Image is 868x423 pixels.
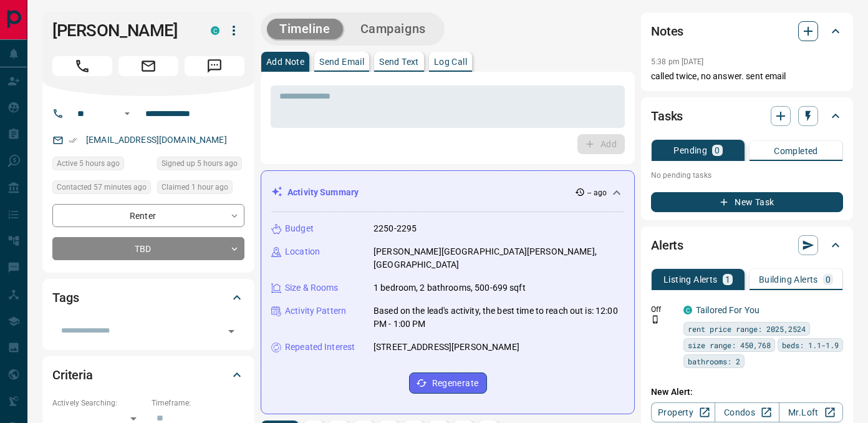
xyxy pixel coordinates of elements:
[86,135,227,145] a: [EMAIL_ADDRESS][DOMAIN_NAME]
[285,222,314,235] p: Budget
[162,181,228,193] span: Claimed 1 hour ago
[651,402,715,422] a: Property
[651,166,843,185] p: No pending tasks
[774,147,818,155] p: Completed
[57,157,120,170] span: Active 5 hours ago
[285,281,339,294] p: Size & Rooms
[52,397,145,409] p: Actively Searching:
[673,146,707,155] p: Pending
[52,237,244,260] div: TBD
[266,57,304,66] p: Add Note
[348,19,438,39] button: Campaigns
[651,21,683,41] h2: Notes
[285,245,320,258] p: Location
[52,288,79,308] h2: Tags
[651,235,683,255] h2: Alerts
[715,402,779,422] a: Condos
[57,181,147,193] span: Contacted 57 minutes ago
[715,146,720,155] p: 0
[223,323,240,340] button: Open
[651,101,843,131] div: Tasks
[651,106,683,126] h2: Tasks
[379,57,419,66] p: Send Text
[52,21,192,41] h1: [PERSON_NAME]
[52,204,244,227] div: Renter
[52,157,151,174] div: Tue Aug 12 2025
[157,157,244,174] div: Tue Aug 12 2025
[683,306,692,314] div: condos.ca
[651,315,660,324] svg: Push Notification Only
[688,339,771,351] span: size range: 450,768
[285,341,355,354] p: Repeated Interest
[271,181,624,204] div: Activity Summary-- ago
[651,304,676,315] p: Off
[651,386,843,399] p: New Alert:
[52,360,244,390] div: Criteria
[162,157,238,170] span: Signed up 5 hours ago
[651,192,843,212] button: New Task
[211,26,219,35] div: condos.ca
[267,19,343,39] button: Timeline
[826,275,831,284] p: 0
[69,136,77,145] svg: Email Verified
[374,281,526,294] p: 1 bedroom, 2 bathrooms, 500-699 sqft
[319,57,364,66] p: Send Email
[663,275,718,284] p: Listing Alerts
[118,56,178,76] span: Email
[374,245,624,271] p: [PERSON_NAME][GEOGRAPHIC_DATA][PERSON_NAME], [GEOGRAPHIC_DATA]
[52,365,93,385] h2: Criteria
[651,16,843,46] div: Notes
[651,70,843,83] p: called twice, no answer. sent email
[651,57,704,66] p: 5:38 pm [DATE]
[688,355,740,367] span: bathrooms: 2
[782,339,839,351] span: beds: 1.1-1.9
[434,57,467,66] p: Log Call
[185,56,244,76] span: Message
[696,305,759,315] a: Tailored For You
[52,56,112,76] span: Call
[287,186,359,199] p: Activity Summary
[651,230,843,260] div: Alerts
[725,275,730,284] p: 1
[779,402,843,422] a: Mr.Loft
[152,397,244,409] p: Timeframe:
[52,180,151,198] div: Tue Aug 12 2025
[374,222,417,235] p: 2250-2295
[688,323,806,335] span: rent price range: 2025,2524
[374,341,519,354] p: [STREET_ADDRESS][PERSON_NAME]
[157,180,244,198] div: Tue Aug 12 2025
[759,275,818,284] p: Building Alerts
[374,304,624,331] p: Based on the lead's activity, the best time to reach out is: 12:00 PM - 1:00 PM
[587,187,607,198] p: -- ago
[52,283,244,313] div: Tags
[285,304,346,318] p: Activity Pattern
[409,372,487,394] button: Regenerate
[120,106,135,121] button: Open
